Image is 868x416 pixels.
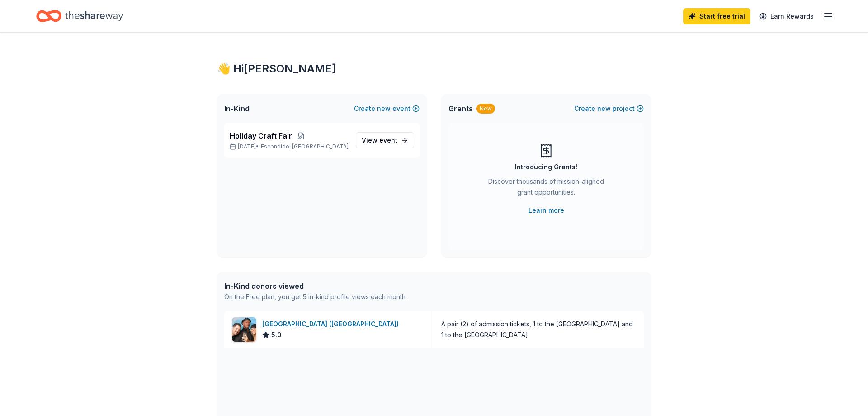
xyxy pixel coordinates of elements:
span: Grants [448,103,473,114]
div: [GEOGRAPHIC_DATA] ([GEOGRAPHIC_DATA]) [262,319,402,330]
span: Escondido, [GEOGRAPHIC_DATA] [261,143,349,150]
img: Image for Hollywood Wax Museum (Hollywood) [232,317,256,342]
div: In-Kind donors viewed [224,281,407,292]
a: Start free trial [683,8,750,24]
span: new [377,103,391,114]
p: [DATE] • [230,143,349,150]
div: A pair (2) of admission tickets, 1 to the [GEOGRAPHIC_DATA] and 1 to the [GEOGRAPHIC_DATA] [441,319,637,340]
a: Earn Rewards [754,8,819,24]
div: Discover thousands of mission-aligned grant opportunities. [485,176,608,201]
div: Introducing Grants! [515,162,577,172]
div: 👋 Hi [PERSON_NAME] [217,62,651,76]
div: New [476,104,495,114]
a: View event [356,132,414,148]
span: View [362,135,397,146]
span: event [379,136,397,144]
span: new [597,103,611,114]
span: Holiday Craft Fair [230,130,292,141]
div: On the Free plan, you get 5 in-kind profile views each month. [224,292,407,302]
span: In-Kind [224,103,250,114]
a: Learn more [528,205,564,216]
a: Home [36,5,123,27]
button: Createnewevent [354,103,420,114]
span: 5.0 [271,330,282,340]
button: Createnewproject [574,103,644,114]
